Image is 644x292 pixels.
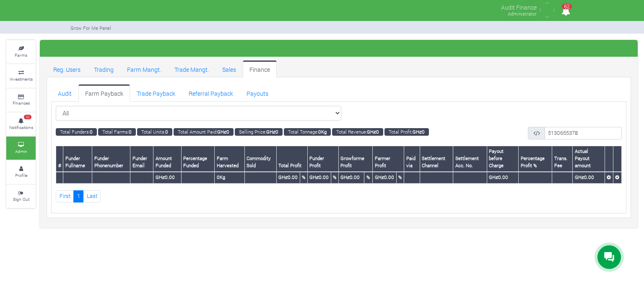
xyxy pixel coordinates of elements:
[10,76,33,82] small: Investments
[300,172,307,184] th: %
[396,172,404,184] th: %
[6,185,36,208] a: Sign Out
[573,172,605,184] th: GHȼ0.00
[6,64,36,87] a: Investments
[56,128,97,136] small: Total Funders:
[70,2,74,18] img: growforme image
[338,172,364,184] th: GHȼ0.00
[266,129,278,135] b: GHȼ0
[24,115,31,120] span: 62
[413,129,425,135] b: GHȼ0
[331,172,338,184] th: %
[137,128,172,136] small: Total Units:
[153,146,181,171] th: Amount Funded
[6,137,36,160] a: Admin
[215,146,244,171] th: Farm Harvested
[404,146,420,171] th: Paid via
[130,84,182,101] a: Trade Payback
[364,172,373,184] th: %
[78,84,130,101] a: Farm Payback
[243,61,277,77] a: Finance
[56,190,74,203] a: First
[6,40,36,63] a: Farms
[235,128,283,136] small: Selling Price:
[318,129,327,135] b: 0Kg
[47,61,87,77] a: Reg. Users
[153,172,181,184] th: GHȼ0.00
[174,128,234,136] small: Total Amount Paid:
[182,84,240,101] a: Referral Payback
[15,172,27,178] small: Profile
[420,146,453,171] th: Settlement Channel
[70,25,111,31] small: Grow For Me Panel
[51,84,78,101] a: Audit
[83,190,101,203] a: Last
[168,61,216,77] a: Trade Mangt.
[307,146,338,171] th: Funder Profit
[562,4,572,9] span: 62
[56,190,622,203] nav: Page Navigation
[307,172,331,184] th: GHȼ0.00
[129,129,132,135] b: 0
[216,61,243,77] a: Sales
[56,146,63,171] th: #
[13,196,29,202] small: Sign Out
[87,61,120,77] a: Trading
[276,172,300,184] th: GHȼ0.00
[284,128,331,136] small: Total Tonnage:
[508,11,537,17] small: Administrator
[6,113,36,136] a: 62 Notifications
[487,172,519,184] th: GHȼ0.00
[217,129,229,135] b: GHȼ0
[244,146,276,171] th: Commodity Sold
[373,146,404,171] th: Farmer Profit
[487,146,519,171] th: Payout before Charge
[558,8,574,16] a: 62
[130,146,153,171] th: Funder Email
[332,128,383,136] small: Total Revenue:
[240,84,275,101] a: Payouts
[9,124,33,130] small: Notifications
[6,89,36,112] a: Finances
[539,2,556,18] img: growforme image
[558,2,574,21] i: Notifications
[6,160,36,184] a: Profile
[552,146,573,171] th: Trans. Fee
[15,148,27,154] small: Admin
[501,2,537,12] p: Audit Finance
[384,128,429,136] small: Total Profit:
[519,146,552,171] th: Percentage Profit %
[98,128,136,136] small: Total Farms:
[63,146,92,171] th: Funder Fullname
[276,146,307,171] th: Total Profit
[453,146,487,171] th: Settlement Acc. No.
[13,100,30,106] small: Finances
[120,61,168,77] a: Farm Mangt.
[573,146,605,171] th: Actual Payout amount
[338,146,372,171] th: Growforme Profit
[373,172,397,184] th: GHȼ0.00
[92,146,130,171] th: Funder Phonenumber
[367,129,379,135] b: GHȼ0
[215,172,244,184] th: 0Kg
[15,52,27,58] small: Farms
[73,190,83,203] a: 1
[90,129,93,135] b: 0
[181,146,215,171] th: Percentage Funded
[165,129,168,135] b: 0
